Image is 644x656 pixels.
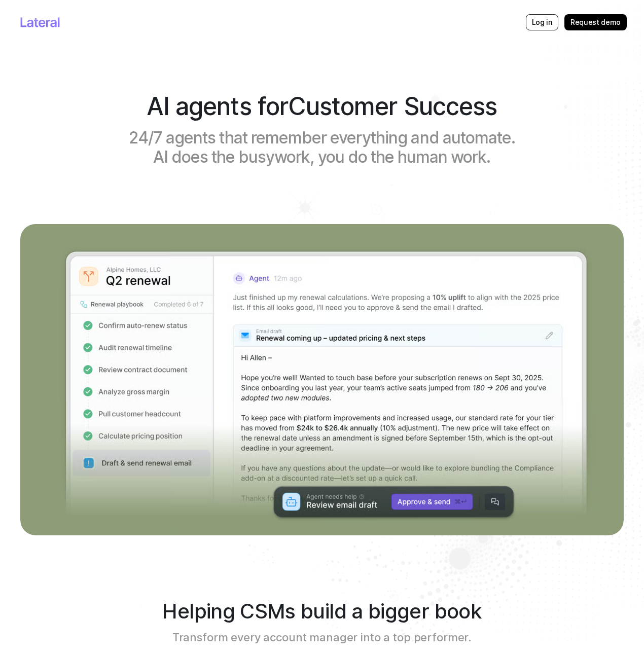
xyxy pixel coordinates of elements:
[162,600,481,623] p: Helping CSMs build a bigger book
[147,91,288,121] span: AI agents for
[138,631,506,644] p: Transform every account manager into a top performer.
[570,17,621,27] p: Request demo
[288,91,497,121] span: Customer Success
[115,128,529,167] h1: 24/7 agents that remember everything and automate. AI does the busywork, you do the human work.
[526,14,558,30] div: Log in
[532,17,552,27] p: Log in
[20,17,60,27] a: Logo
[564,14,627,30] button: Request demo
